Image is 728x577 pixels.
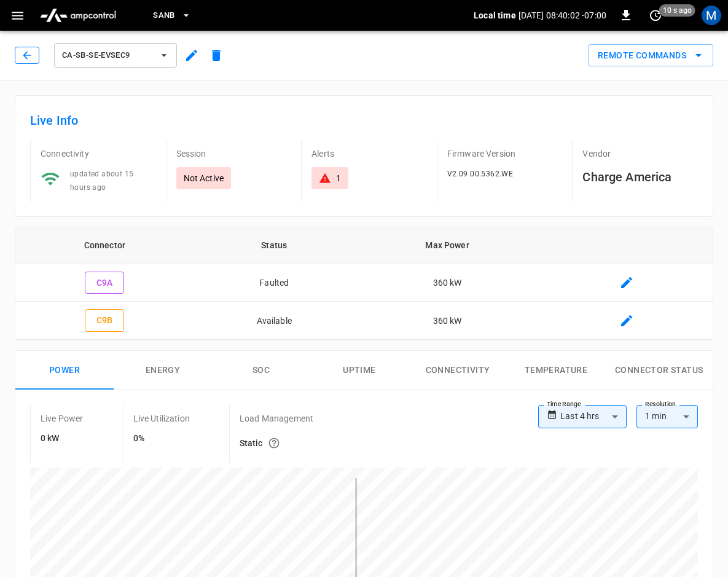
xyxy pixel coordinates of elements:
[582,147,698,160] p: Vendor
[507,351,605,390] button: Temperature
[240,412,313,425] p: Load Management
[311,147,427,160] p: Alerts
[133,412,190,425] p: Live Utilization
[85,309,124,332] button: C9B
[148,4,196,28] button: SanB
[588,44,713,67] button: Remote Commands
[194,264,354,302] td: Faulted
[409,351,507,390] button: Connectivity
[519,9,606,22] p: [DATE] 08:40:02 -07:00
[133,432,190,446] h6: 0%
[310,351,409,390] button: Uptime
[547,399,581,409] label: Time Range
[263,432,285,455] button: The system is using AmpEdge-configured limits for static load managment. Depending on your config...
[114,351,212,390] button: Energy
[588,44,713,67] div: remote commands options
[659,4,695,17] span: 10 s ago
[62,49,153,63] span: ca-sb-se-evseC9
[646,6,665,25] button: set refresh interval
[41,412,84,425] p: Live Power
[605,351,713,390] button: Connector Status
[560,405,627,428] div: Last 4 hrs
[447,170,513,178] span: V2.09.00.5362.WE
[30,111,698,130] h6: Live Info
[474,9,516,22] p: Local time
[15,227,194,264] th: Connector
[15,351,114,390] button: Power
[354,302,540,340] td: 360 kW
[41,432,84,446] h6: 0 kW
[240,432,313,455] h6: Static
[176,147,292,160] p: Session
[582,167,698,187] h6: Charge America
[15,227,713,340] table: connector table
[645,399,676,409] label: Resolution
[212,351,310,390] button: SOC
[336,172,341,184] div: 1
[41,147,156,160] p: Connectivity
[354,227,540,264] th: Max Power
[70,170,133,192] span: updated about 15 hours ago
[194,227,354,264] th: Status
[153,9,175,23] span: SanB
[85,272,124,294] button: C9A
[702,6,721,25] div: profile-icon
[636,405,698,428] div: 1 min
[35,4,121,27] img: ampcontrol.io logo
[184,172,224,184] p: Not Active
[194,302,354,340] td: Available
[447,147,563,160] p: Firmware Version
[354,264,540,302] td: 360 kW
[54,43,177,68] button: ca-sb-se-evseC9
